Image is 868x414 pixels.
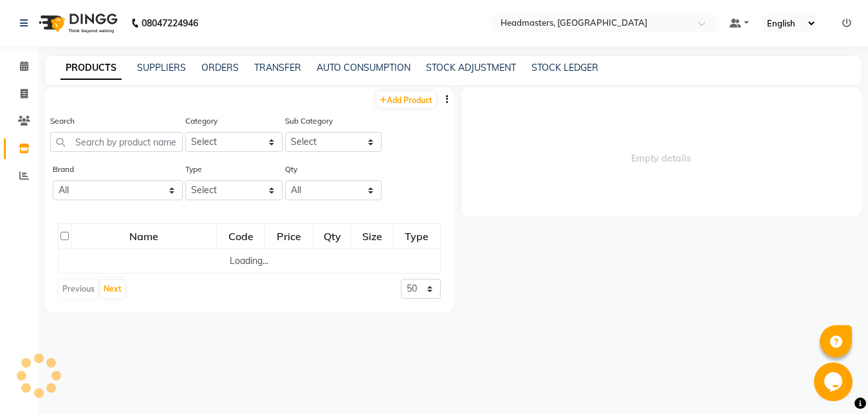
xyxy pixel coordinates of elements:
label: Category [185,115,217,127]
label: Sub Category [285,115,333,127]
a: STOCK ADJUSTMENT [426,62,516,73]
span: Empty details [461,88,862,216]
a: Add Product [376,91,436,108]
div: Code [217,225,264,248]
div: Type [394,225,439,248]
label: Search [50,115,75,127]
a: SUPPLIERS [137,62,186,73]
a: ORDERS [201,62,239,73]
label: Type [185,164,202,175]
div: Qty [314,225,351,248]
a: AUTO CONSUMPTION [317,62,411,73]
a: PRODUCTS [60,57,122,80]
div: Price [266,225,311,248]
button: Next [100,280,125,298]
input: Search by product name or code [50,132,183,152]
a: TRANSFER [254,62,301,73]
img: logo [33,5,121,41]
td: Loading... [59,249,441,274]
a: STOCK LEDGER [531,62,598,73]
div: Size [352,225,392,248]
iframe: chat widget [814,362,855,401]
label: Brand [53,164,74,175]
div: Name [73,225,216,248]
label: Qty [285,164,297,175]
b: 08047224946 [142,5,198,41]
